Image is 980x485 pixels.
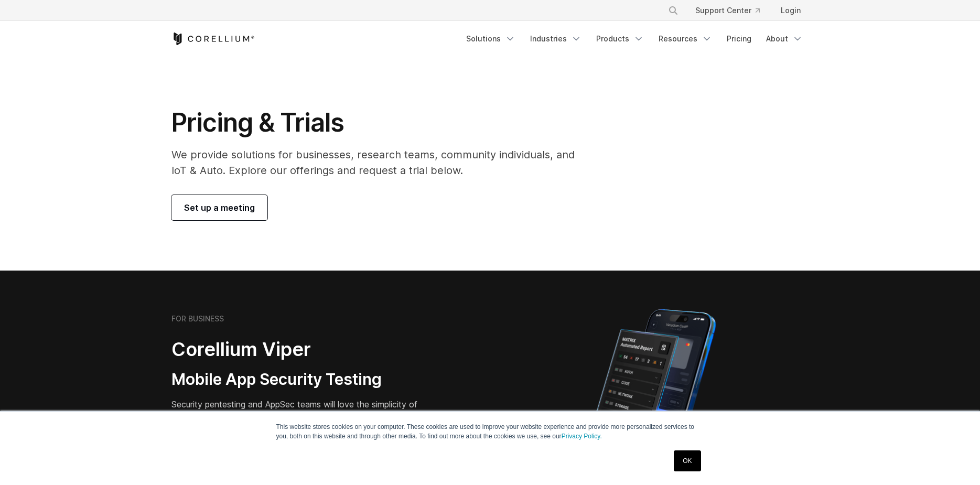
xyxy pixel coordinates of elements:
div: Navigation Menu [460,29,809,48]
p: This website stores cookies on your computer. These cookies are used to improve your website expe... [276,422,704,441]
a: Support Center [687,1,768,20]
h2: Corellium Viper [171,338,440,361]
a: Industries [524,29,588,48]
div: Navigation Menu [655,1,809,20]
a: Corellium Home [171,33,255,45]
button: Search [664,1,683,20]
h6: FOR BUSINESS [171,314,224,324]
p: Security pentesting and AppSec teams will love the simplicity of automated report generation comb... [171,398,440,436]
h1: Pricing & Trials [171,107,589,138]
a: Privacy Policy. [562,433,602,440]
a: Set up a meeting [171,195,267,220]
a: Login [772,1,809,20]
a: About [760,29,809,48]
h3: Mobile App Security Testing [171,370,440,390]
a: OK [674,450,701,471]
p: We provide solutions for businesses, research teams, community individuals, and IoT & Auto. Explo... [171,147,589,178]
span: Set up a meeting [184,201,255,214]
a: Solutions [460,29,522,48]
a: Products [590,29,650,48]
a: Resources [652,29,718,48]
a: Pricing [720,29,758,48]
